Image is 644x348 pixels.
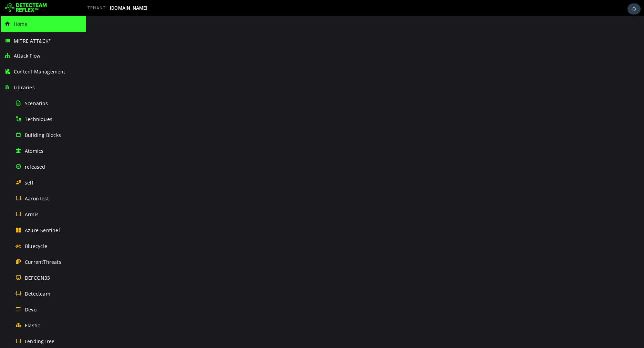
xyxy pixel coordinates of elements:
span: LendingTree [25,338,54,345]
span: Bluecycle [25,243,47,249]
span: Libraries [14,84,35,91]
span: Devo [25,306,37,313]
span: Azure-Sentinel [25,227,60,233]
span: Scenarios [25,100,48,107]
span: Elastic [25,322,40,329]
span: MITRE ATT&CK [14,38,51,44]
span: CurrentThreats [25,259,61,265]
span: Atomics [25,148,43,154]
span: self [25,179,33,186]
span: Attack Flow [14,52,40,59]
span: Detecteam [25,290,50,297]
span: TENANT: [87,6,107,10]
div: Task Notifications [627,3,641,14]
span: [DOMAIN_NAME] [110,5,148,11]
sup: ® [49,38,51,41]
span: Home [14,21,28,27]
span: Armis [25,211,39,218]
span: DEFCON33 [25,275,50,281]
span: Building Blocks [25,132,61,138]
span: AaronTest [25,195,49,202]
span: Techniques [25,116,52,122]
span: released [25,163,45,170]
span: Content Management [14,68,65,75]
img: Detecteam logo [5,2,47,13]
